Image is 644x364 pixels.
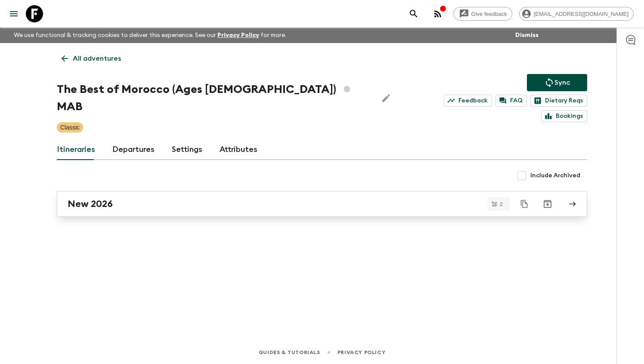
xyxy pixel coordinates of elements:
h2: New 2026 [68,198,113,210]
p: We use functional & tracking cookies to deliver this experience. See our for more. [10,28,290,43]
button: Duplicate [517,196,532,212]
a: Privacy Policy [337,348,385,357]
p: Sync [554,77,570,88]
button: Archive [539,195,556,213]
span: [EMAIL_ADDRESS][DOMAIN_NAME] [529,11,633,17]
a: Attributes [220,139,257,160]
a: New 2026 [57,191,587,217]
div: [EMAIL_ADDRESS][DOMAIN_NAME] [519,7,634,21]
p: All adventures [73,53,121,64]
a: Itineraries [57,139,95,160]
button: menu [5,5,22,22]
span: Give feedback [467,11,512,17]
a: FAQ [495,95,527,107]
a: Bookings [541,110,587,122]
p: Classic [60,123,80,132]
span: Include Archived [530,171,580,180]
a: Settings [172,139,202,160]
button: Sync adventure departures to the booking engine [527,74,587,91]
a: Feedback [444,95,492,107]
a: Dietary Reqs [530,95,587,107]
a: Departures [112,139,155,160]
a: All adventures [57,50,126,67]
a: Privacy Policy [217,32,259,38]
a: Guides & Tutorials [259,348,320,357]
button: Edit Adventure Title [378,81,395,115]
span: 2 [495,201,508,207]
button: search adventures [405,5,422,22]
button: Dismiss [513,29,541,41]
a: Give feedback [453,7,512,21]
h1: The Best of Morocco (Ages [DEMOGRAPHIC_DATA]) MAB [57,81,371,115]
